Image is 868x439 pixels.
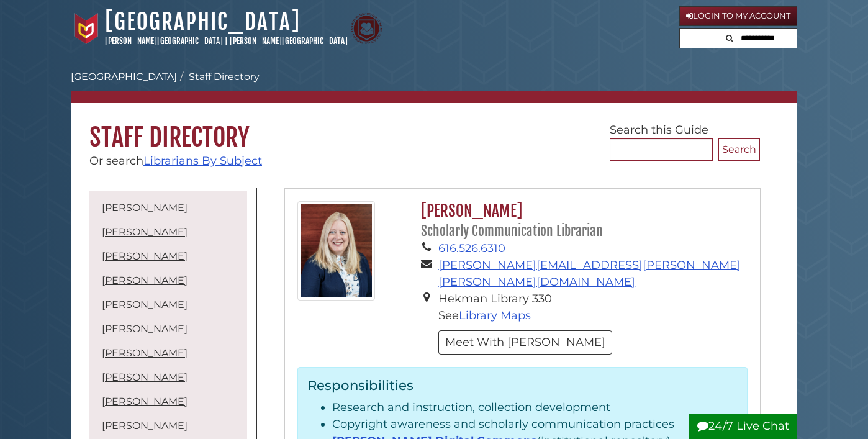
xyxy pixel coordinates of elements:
button: Meet With [PERSON_NAME] [438,330,612,355]
img: Calvin Theological Seminary [351,13,382,44]
button: 24/7 Live Chat [689,414,797,439]
a: [PERSON_NAME] [102,226,188,238]
a: [PERSON_NAME] [102,396,188,407]
a: [PERSON_NAME] [102,202,188,214]
i: Search [726,34,733,42]
a: Staff Directory [189,71,260,83]
a: Librarians By Subject [143,154,262,168]
a: Library Maps [459,309,531,322]
button: Search [722,29,737,45]
a: [PERSON_NAME] [102,371,188,383]
a: [PERSON_NAME] [102,347,188,359]
li: Copyright awareness and scholarly communication practices [332,416,738,433]
li: Research and instruction, collection development [332,399,738,416]
img: gina_bolger_125x160.jpg [297,201,375,301]
a: [GEOGRAPHIC_DATA] [71,71,177,83]
button: Search [718,138,760,161]
a: [PERSON_NAME][EMAIL_ADDRESS][PERSON_NAME][PERSON_NAME][DOMAIN_NAME] [438,258,741,289]
h1: Staff Directory [71,103,797,153]
nav: breadcrumb [71,70,797,103]
li: Hekman Library 330 See [438,291,748,324]
a: [PERSON_NAME] [102,274,188,286]
h3: Responsibilities [307,377,738,393]
a: [PERSON_NAME] [102,299,188,310]
a: [PERSON_NAME] [102,420,188,432]
h2: [PERSON_NAME] [415,201,748,240]
a: 616.526.6310 [438,242,505,255]
span: | [225,36,228,46]
a: [PERSON_NAME][GEOGRAPHIC_DATA] [105,36,223,46]
small: Scholarly Communication Librarian [421,223,603,239]
a: [PERSON_NAME] [102,323,188,335]
a: [PERSON_NAME] [102,250,188,262]
a: Login to My Account [679,6,797,26]
a: [GEOGRAPHIC_DATA] [105,8,301,35]
img: Calvin University [71,13,102,44]
a: [PERSON_NAME][GEOGRAPHIC_DATA] [230,36,348,46]
span: Or search [89,154,262,168]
